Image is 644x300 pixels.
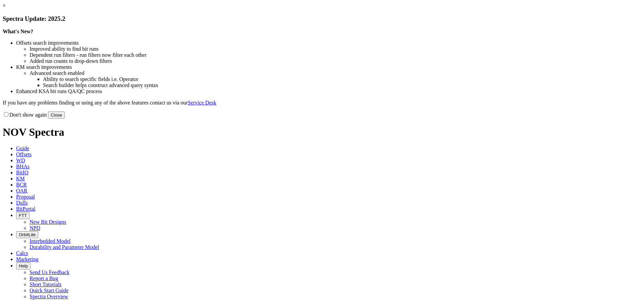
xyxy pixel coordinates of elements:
[30,244,99,250] a: Durability and Parameter Model
[3,29,33,34] strong: What's New?
[30,70,641,76] li: Advanced search enabled
[30,275,58,281] a: Report a Bug
[16,206,36,212] span: BitPortal
[16,40,641,46] li: Offsets search improvements
[16,250,28,256] span: Calcs
[16,182,27,187] span: BCR
[30,288,68,293] a: Quick Start Guide
[16,194,35,200] span: Proposal
[3,112,47,118] label: Don't show again
[3,15,641,23] h3: Spectra Update: 2025.2
[3,126,641,138] h1: NOV Spectra
[3,100,641,106] p: If you have any problems finding or using any of the above features contact us via our
[30,294,68,299] a: Spectra Overview
[30,238,70,244] a: Interbedded Model
[43,82,641,88] li: Search builder helps construct advanced query syntax
[19,213,27,218] span: FTT
[16,64,641,70] li: KM search improvements
[48,112,65,119] button: Close
[30,219,66,225] a: New Bit Designs
[16,176,25,181] span: KM
[30,225,40,231] a: NPD
[30,282,62,287] a: Short Tutorials
[16,188,28,194] span: OAR
[30,269,69,275] a: Send Us Feedback
[16,88,641,94] li: Enhanced KSA bit runs QA/QC process
[30,46,641,52] li: Improved ability to find bit runs
[16,170,28,175] span: BitIQ
[30,58,641,64] li: Added run counts to drop-down filters
[16,200,28,206] span: Dulls
[19,232,36,237] span: OrbitLite
[16,152,32,157] span: Offsets
[16,145,29,151] span: Guide
[3,3,6,8] a: ×
[188,100,216,105] a: Service Desk
[19,263,28,268] span: Help
[30,52,641,58] li: Dependent run filters - run filters now filter each other
[16,158,25,163] span: WD
[16,164,30,169] span: BHAs
[16,256,39,262] span: Marketing
[43,76,641,82] li: Ability to search specific fields i.e. Operator
[4,112,8,117] input: Don't show again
